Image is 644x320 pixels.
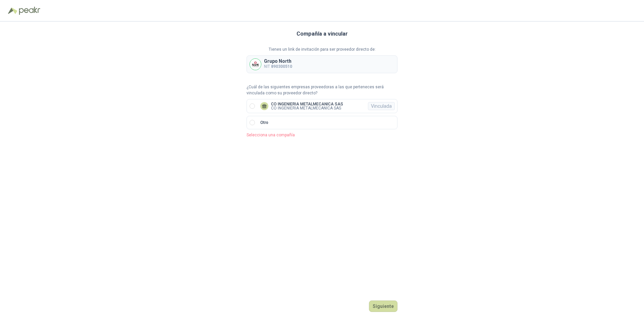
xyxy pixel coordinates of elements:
p: CO INGENIERIA METALMECANICA SAS [271,102,343,106]
h3: Compañía a vincular [297,30,348,38]
p: Otro [260,120,268,126]
img: Logo [8,7,17,14]
p: NIT [264,63,292,70]
img: Peakr [19,7,40,15]
p: ¿Cuál de las siguientes empresas proveedoras a las que perteneces será vinculada como su proveedo... [247,84,397,97]
p: Grupo North [264,59,292,63]
b: 890300510 [271,64,292,69]
p: Selecciona una compañía [247,132,397,138]
button: Siguiente [369,301,397,312]
div: Vinculada [368,102,395,110]
img: Company Logo [250,59,261,70]
p: CO INGENIERIA METALMECANICA SAS [271,106,343,110]
p: Tienes un link de invitación para ser proveedor directo de: [247,46,397,53]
